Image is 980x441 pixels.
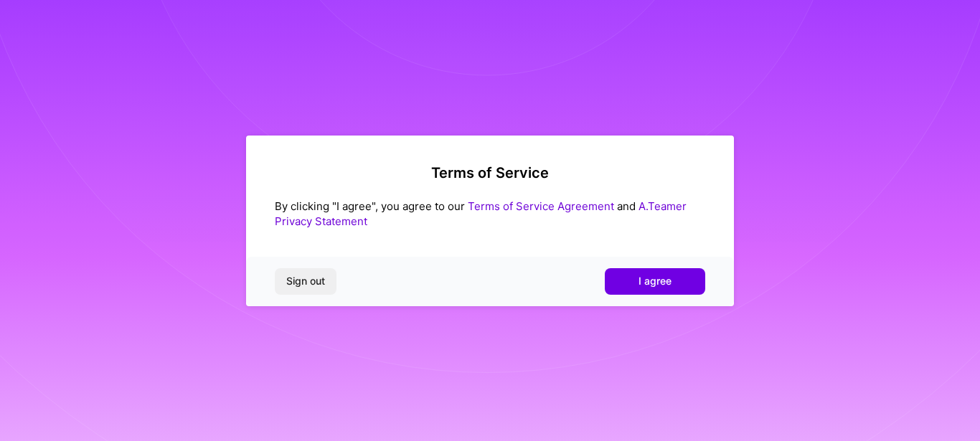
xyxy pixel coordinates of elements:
div: By clicking "I agree", you agree to our and [275,199,705,229]
button: Sign out [275,268,336,294]
button: I agree [605,268,705,294]
a: Terms of Service Agreement [468,199,614,213]
h2: Terms of Service [275,164,705,181]
span: I agree [639,274,672,288]
span: Sign out [286,274,325,288]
